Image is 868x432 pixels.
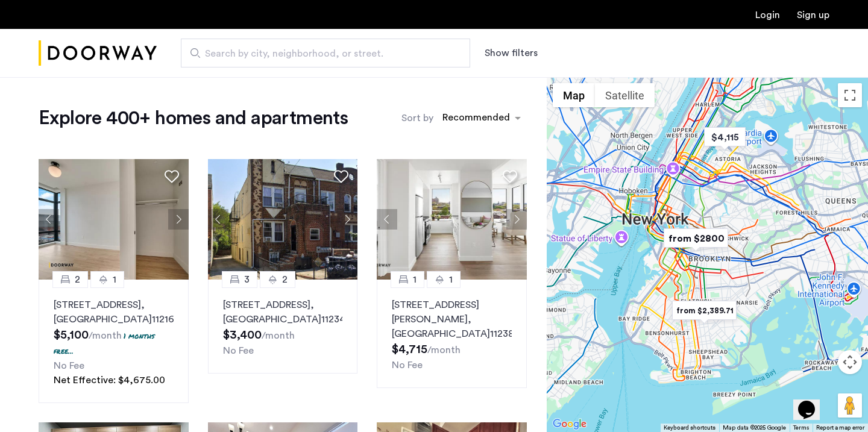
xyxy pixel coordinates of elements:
button: Previous apartment [377,209,397,230]
div: from $2800 [659,225,733,252]
iframe: chat widget [793,384,832,420]
span: Search by city, neighborhood, or street. [205,46,436,61]
button: Map camera controls [838,350,862,374]
img: 2016_638484540295233130.jpeg [208,159,358,280]
button: Next apartment [168,209,189,230]
sub: /month [89,331,122,340]
span: No Fee [54,361,84,371]
p: [STREET_ADDRESS][PERSON_NAME] 11238 [392,298,512,341]
span: 1 [449,272,453,287]
p: [STREET_ADDRESS] 11234 [223,298,343,327]
button: Toggle fullscreen view [838,83,862,107]
div: from $2,389.71 [667,297,741,324]
button: Drag Pegman onto the map to open Street View [838,393,862,418]
img: Google [550,416,590,432]
button: Next apartment [337,209,357,230]
span: 3 [244,272,250,287]
span: No Fee [392,360,423,370]
div: Recommended [441,110,510,128]
span: 2 [282,272,288,287]
input: Apartment Search [181,39,470,67]
button: Keyboard shortcuts [664,424,715,432]
button: Next apartment [506,209,527,230]
sub: /month [262,331,295,340]
a: 11[STREET_ADDRESS][PERSON_NAME], [GEOGRAPHIC_DATA]11238No Fee [377,280,527,388]
button: Show satellite imagery [595,83,655,107]
a: Login [755,10,780,20]
span: $4,715 [392,343,427,355]
img: logo [39,31,157,76]
button: Previous apartment [39,209,59,230]
span: 1 [113,272,116,287]
img: 2016_638666715889771230.jpeg [377,159,527,280]
a: Terms (opens in new tab) [793,424,809,432]
span: Net Effective: $4,675.00 [54,375,165,385]
button: Show street map [553,83,595,107]
a: Cazamio Logo [39,31,157,76]
a: 32[STREET_ADDRESS], [GEOGRAPHIC_DATA]11234No Fee [208,280,358,374]
a: Open this area in Google Maps (opens a new window) [550,416,590,432]
label: Sort by [401,111,433,125]
a: Registration [797,10,829,20]
span: Map data ©2025 Google [723,425,786,431]
span: 1 [413,272,417,287]
sub: /month [427,345,461,355]
h1: Explore 400+ homes and apartments [39,106,348,130]
p: [STREET_ADDRESS] 11216 [54,298,174,327]
ng-select: sort-apartment [436,107,527,129]
a: Report a map error [816,424,864,432]
span: $3,400 [223,329,262,341]
span: No Fee [223,346,254,355]
a: 21[STREET_ADDRESS], [GEOGRAPHIC_DATA]112161 months free...No FeeNet Effective: $4,675.00 [39,280,189,403]
img: 2016_638673975962267132.jpeg [39,159,189,280]
button: Previous apartment [208,209,228,230]
span: $5,100 [54,329,89,341]
button: Show or hide filters [485,46,538,60]
span: 2 [75,272,80,287]
div: $4,115 [699,124,750,151]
